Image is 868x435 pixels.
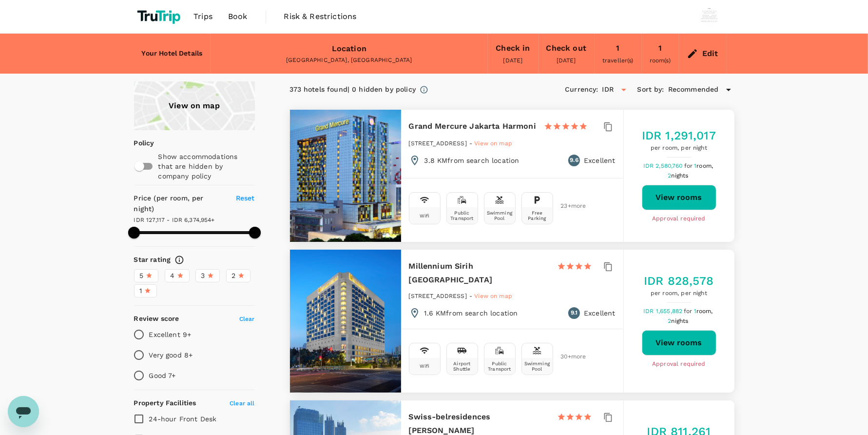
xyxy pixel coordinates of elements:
[409,293,467,299] span: [STREET_ADDRESS]
[702,47,718,60] div: Edit
[424,308,518,318] p: 1.6 KM from search location
[290,84,416,95] div: 373 hotels found | 0 hidden by policy
[658,41,662,55] div: 1
[699,7,719,26] img: Wisnu Wiranata
[546,41,586,55] div: Check out
[140,271,144,281] span: 5
[642,128,716,143] h5: IDR 1,291,017
[228,11,248,22] span: Book
[174,255,184,265] svg: Star ratings are awarded to properties to represent the quality of services, facilities, and amen...
[149,330,192,339] p: Excellent 9+
[158,152,254,181] p: Show accommodations that are hidden by company policy
[694,308,714,315] span: 1
[570,156,578,165] span: 9.6
[409,140,467,147] span: [STREET_ADDRESS]
[469,293,474,299] span: -
[696,308,713,315] span: room,
[584,308,615,318] p: Excellent
[672,317,689,324] span: nights
[232,271,236,281] span: 2
[672,172,689,179] span: nights
[201,271,205,281] span: 3
[474,140,512,147] span: View on map
[134,81,255,130] a: View on map
[420,213,430,218] div: Wifi
[486,361,513,372] div: Public Transport
[134,255,171,265] h6: Star rating
[218,56,480,65] div: [GEOGRAPHIC_DATA], [GEOGRAPHIC_DATA]
[644,289,714,298] span: per room, per night
[584,156,615,165] p: Excellent
[140,286,142,296] span: 1
[149,371,176,380] p: Good 7+
[424,156,520,165] p: 3.8 KM from search location
[503,57,523,64] span: [DATE]
[643,308,684,315] span: IDR 1,655,882
[668,317,690,324] span: 2
[617,83,631,97] button: Open
[134,193,225,215] h6: Price (per room, per night)
[134,217,215,223] span: IDR 127,117 - IDR 6,374,954+
[134,398,196,409] h6: Property Facilities
[496,41,530,55] div: Check in
[643,162,684,169] span: IDR 2,580,760
[230,400,254,407] span: Clear all
[171,271,175,281] span: 4
[474,293,512,299] span: View on map
[684,162,694,169] span: for
[134,314,179,324] h6: Review score
[668,172,690,179] span: 2
[650,57,671,64] span: room(s)
[642,143,716,153] span: per room, per night
[409,119,536,133] h6: Grand Mercure Jakarta Harmoni
[193,11,212,22] span: Trips
[449,361,476,372] div: Airport Shuttle
[8,396,39,427] iframe: Button to launch messaging window
[557,57,576,64] span: [DATE]
[332,42,366,56] div: Location
[449,210,476,221] div: Public Transport
[694,162,714,169] span: 1
[684,308,694,315] span: for
[561,203,576,209] span: 23 + more
[134,6,186,27] img: TruTrip logo
[561,354,576,360] span: 30 + more
[696,162,713,169] span: room,
[652,214,706,224] span: Approval required
[642,330,716,356] button: View rooms
[284,11,357,22] span: Risk & Restrictions
[474,139,512,147] a: View on map
[474,292,512,299] a: View on map
[637,84,664,95] h6: Sort by :
[524,361,551,372] div: Swimming Pool
[149,415,217,423] span: 24-hour Front Desk
[565,84,598,95] h6: Currency :
[602,57,634,64] span: traveller(s)
[616,41,619,55] div: 1
[420,363,430,369] div: Wifi
[524,210,551,221] div: Free Parking
[469,140,474,147] span: -
[668,84,719,95] span: Recommended
[134,138,140,148] p: Policy
[571,308,578,318] span: 9.1
[409,259,549,287] h6: Millennium Sirih [GEOGRAPHIC_DATA]
[642,185,716,210] button: View rooms
[149,350,193,360] p: Very good 8+
[239,316,255,322] span: Clear
[644,273,714,289] h5: IDR 828,578
[652,359,706,369] span: Approval required
[142,48,203,59] h6: Your Hotel Details
[486,210,513,221] div: Swimming Pool
[236,194,255,202] span: Reset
